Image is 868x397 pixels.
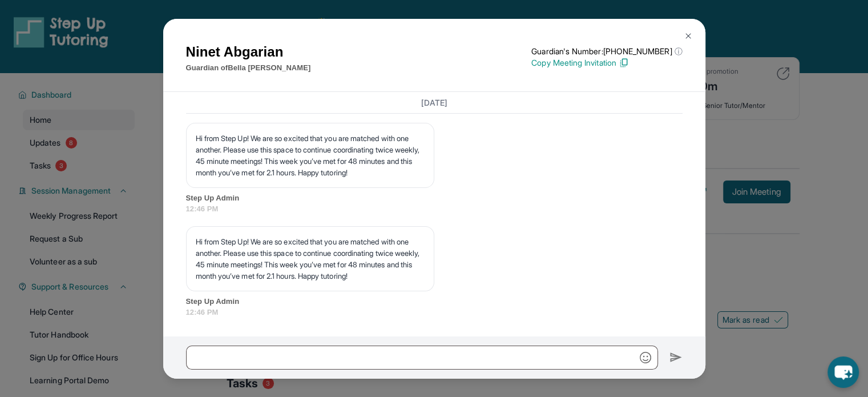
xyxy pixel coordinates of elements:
p: Guardian of Bella [PERSON_NAME] [186,62,311,74]
span: Step Up Admin [186,193,683,204]
p: Guardian's Number: [PHONE_NUMBER] [531,46,682,57]
h3: [DATE] [186,97,683,109]
span: 12:46 PM [186,307,683,318]
img: Copy Icon [619,58,629,68]
p: Hi from Step Up! We are so excited that you are matched with one another. Please use this space t... [196,133,425,178]
img: Close Icon [684,31,693,41]
p: Hi from Step Up! We are so excited that you are matched with one another. Please use this space t... [196,236,425,282]
img: Emoji [640,352,651,363]
button: chat-button [827,356,859,388]
span: 12:46 PM [186,203,683,215]
img: Send icon [669,351,683,364]
h1: Ninet Abgarian [186,42,311,62]
span: ⓘ [674,46,682,57]
p: Copy Meeting Invitation [531,57,682,69]
span: Step Up Admin [186,296,683,307]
